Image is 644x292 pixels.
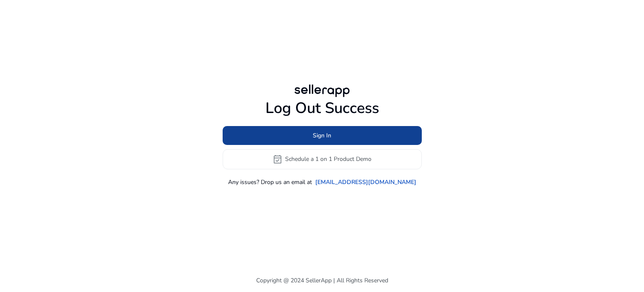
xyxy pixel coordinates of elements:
p: Any issues? Drop us an email at [228,178,312,187]
button: Sign In [223,126,422,145]
a: [EMAIL_ADDRESS][DOMAIN_NAME] [315,178,416,187]
h1: Log Out Success [223,99,422,117]
button: event_availableSchedule a 1 on 1 Product Demo [223,149,422,169]
span: Sign In [313,131,331,140]
span: event_available [273,154,283,164]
